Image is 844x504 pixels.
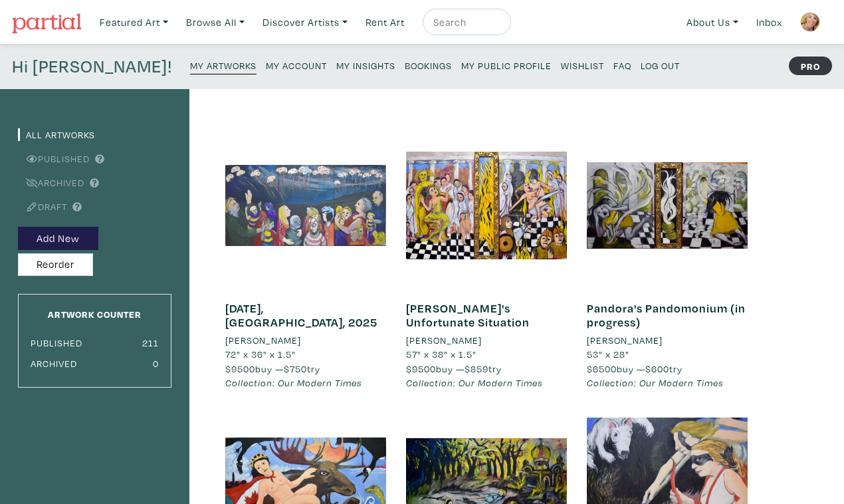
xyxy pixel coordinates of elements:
a: My Account [266,56,327,74]
li: [PERSON_NAME] [587,333,663,348]
a: Pandora's Pandomonium (in progress) [587,301,746,330]
em: Collection: Our Modern Times [587,376,724,389]
span: $6500 [587,362,617,375]
small: Wishlist [561,59,604,72]
img: phpThumb.php [800,12,820,32]
a: My Public Profile [461,56,552,74]
a: FAQ [613,56,631,74]
a: Wishlist [561,56,604,74]
span: $600 [645,362,669,375]
a: Archived [18,176,84,189]
span: buy — try [406,362,502,375]
a: [PERSON_NAME] [225,333,386,348]
a: Inbox [750,9,788,36]
input: Search [432,14,498,31]
small: My Public Profile [461,59,552,72]
a: [DATE], [GEOGRAPHIC_DATA], 2025 [225,301,377,330]
em: Collection: Our Modern Times [225,376,362,389]
li: [PERSON_NAME] [225,333,301,348]
a: Log Out [641,56,680,74]
small: My Account [266,59,327,72]
span: $9500 [406,362,436,375]
a: My Insights [336,56,395,74]
small: 0 [153,357,159,370]
span: $9500 [225,362,255,375]
span: buy — try [225,362,320,375]
small: Published [31,336,82,349]
h4: Hi [PERSON_NAME]! [12,56,172,77]
small: 211 [142,336,159,349]
a: Published [18,152,90,165]
a: Bookings [405,56,452,74]
a: Draft [18,200,67,213]
small: Bookings [405,59,452,72]
small: Log Out [641,59,680,72]
a: [PERSON_NAME]'s Unfortunate Situation [406,301,530,330]
li: [PERSON_NAME] [406,333,482,348]
em: Collection: Our Modern Times [406,376,543,389]
small: Archived [31,357,77,370]
small: Artwork Counter [48,308,142,320]
small: My Artworks [190,59,257,72]
small: My Insights [336,59,395,72]
button: Add New [18,227,98,250]
a: [PERSON_NAME] [406,333,567,348]
a: All Artworks [18,128,95,141]
small: FAQ [613,59,631,72]
a: Browse All [180,9,251,36]
a: Rent Art [360,9,411,36]
a: [PERSON_NAME] [587,333,748,348]
a: Discover Artists [257,9,354,36]
span: 53" x 28" [587,348,629,360]
span: buy — try [587,362,683,375]
span: $859 [465,362,488,375]
a: My Artworks [190,56,257,74]
button: Reorder [18,253,93,277]
span: 57" x 38" x 1.5" [406,348,476,360]
span: $750 [284,362,307,375]
a: Featured Art [94,9,174,36]
a: About Us [681,9,744,36]
span: 72" x 36" x 1.5" [225,348,296,360]
strong: PRO [789,57,832,75]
